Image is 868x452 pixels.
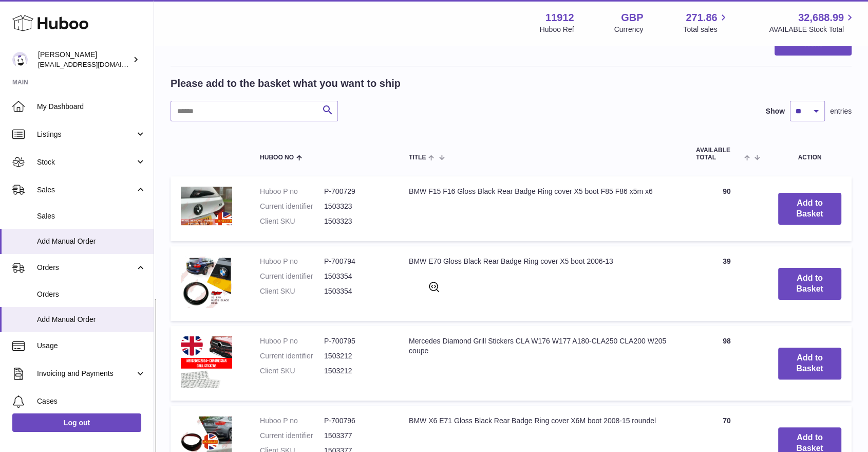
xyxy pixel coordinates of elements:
[260,187,324,196] dt: Huboo P no
[37,263,135,273] span: Orders
[260,351,324,361] dt: Current identifier
[683,11,729,34] a: 271.86 Total sales
[37,185,135,195] span: Sales
[260,336,324,346] dt: Huboo P no
[399,326,686,401] td: Mercedes Diamond Grill Stickers CLA W176 W177 A180-CLA250 CLA200 W205 coupe
[37,369,135,378] span: Invoicing and Payments
[769,11,856,34] a: 32,688.99 AVAILABLE Stock Total
[324,202,388,211] dd: 1503323
[409,154,426,161] span: Title
[260,202,324,211] dt: Current identifier
[181,257,232,308] img: BMW E70 Gloss Black Rear Badge Ring cover X5 boot 2006-13
[181,187,232,225] img: BMW F15 F16 Gloss Black Rear Badge Ring cover X5 boot F85 F86 x5m x6
[614,25,644,34] div: Currency
[686,176,768,242] td: 90
[769,25,856,34] span: AVAILABLE Stock Total
[399,176,686,242] td: BMW F15 F16 Gloss Black Rear Badge Ring cover X5 boot F85 F86 x5m x6
[37,396,146,406] span: Cases
[171,77,401,91] h2: Please add to the basket what you want to ship
[37,157,135,167] span: Stock
[324,286,388,296] dd: 1503354
[37,211,146,221] span: Sales
[324,336,388,346] dd: P-700795
[260,257,324,266] dt: Huboo P no
[324,416,388,426] dd: P-700796
[696,147,742,160] span: AVAILABLE Total
[324,272,388,281] dd: 1503354
[37,290,146,299] span: Orders
[798,11,844,25] span: 32,688.99
[324,187,388,196] dd: P-700729
[324,366,388,376] dd: 1503212
[686,11,717,25] span: 271.86
[12,52,28,67] img: info@carbonmyride.com
[399,246,686,321] td: BMW E70 Gloss Black Rear Badge Ring cover X5 boot 2006-13
[12,413,141,432] a: Log out
[545,11,574,25] strong: 11912
[686,246,768,321] td: 39
[324,257,388,266] dd: P-700794
[778,193,841,225] button: Add to Basket
[260,286,324,296] dt: Client SKU
[260,272,324,281] dt: Current identifier
[766,106,785,116] label: Show
[260,366,324,376] dt: Client SKU
[324,351,388,361] dd: 1503212
[260,431,324,441] dt: Current identifier
[37,237,146,246] span: Add Manual Order
[324,431,388,441] dd: 1503377
[683,25,729,34] span: Total sales
[37,102,146,112] span: My Dashboard
[778,348,841,379] button: Add to Basket
[324,216,388,226] dd: 1503323
[686,326,768,401] td: 98
[768,137,852,171] th: Action
[37,130,135,139] span: Listings
[37,315,146,324] span: Add Manual Order
[37,341,146,351] span: Usage
[181,336,232,388] img: Mercedes Diamond Grill Stickers CLA W176 W177 A180-CLA250 CLA200 W205 coupe
[540,25,574,34] div: Huboo Ref
[778,268,841,300] button: Add to Basket
[260,216,324,226] dt: Client SKU
[260,416,324,426] dt: Huboo P no
[260,154,294,161] span: Huboo no
[38,50,130,69] div: [PERSON_NAME]
[621,11,643,25] strong: GBP
[38,60,151,68] span: [EMAIL_ADDRESS][DOMAIN_NAME]
[830,106,852,116] span: entries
